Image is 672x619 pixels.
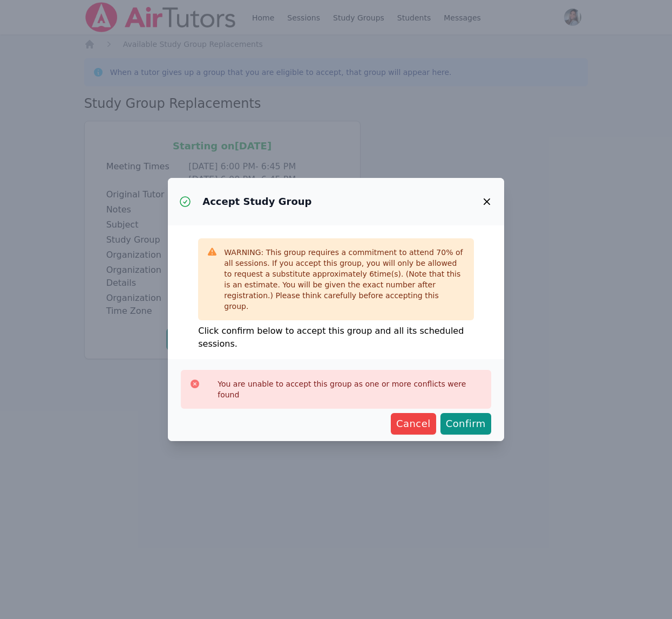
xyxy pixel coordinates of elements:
span: Cancel [396,416,431,431]
h3: Accept Study Group [202,195,311,208]
button: Confirm [440,413,491,435]
p: You are unable to accept this group as one or more conflicts were found [218,379,483,400]
span: Confirm [446,416,486,431]
button: Cancel [391,413,436,435]
div: WARNING: This group requires a commitment to attend 70 % of all sessions. If you accept this grou... [224,247,465,312]
p: Click confirm below to accept this group and all its scheduled sessions. [198,325,474,350]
